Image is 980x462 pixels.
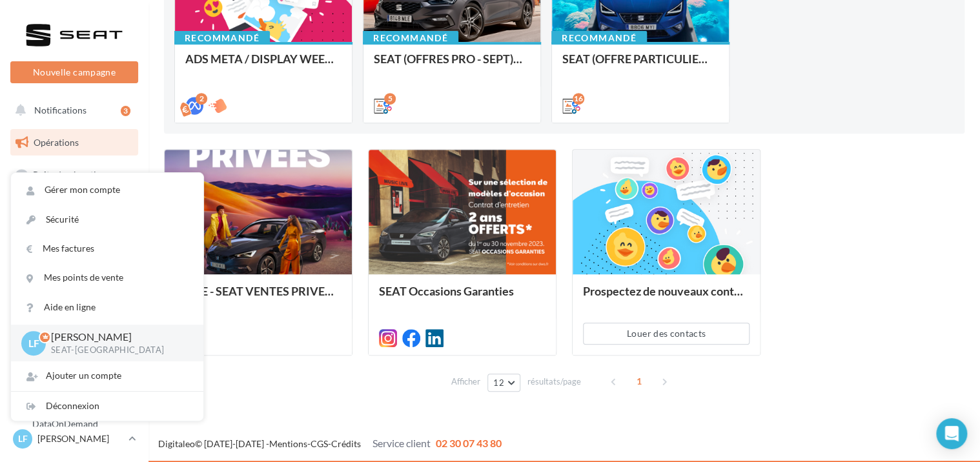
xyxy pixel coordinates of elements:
button: Louer des contacts [583,323,750,345]
span: résultats/page [527,376,581,388]
span: LF [28,336,39,350]
a: Mes points de vente [11,263,203,292]
div: Open Intercom Messenger [936,418,967,449]
button: Nouvelle campagne [10,61,138,83]
span: Boîte de réception [33,169,107,180]
p: SEAT-[GEOGRAPHIC_DATA] [51,345,183,356]
a: Opérations [8,129,141,156]
span: Service client [373,437,431,449]
div: SEAT (OFFRES PRO - SEPT) - SOCIAL MEDIA [374,52,530,78]
a: Boîte de réception [8,161,141,188]
div: SEAT Occasions Garanties [379,285,546,310]
a: Crédits [331,438,361,449]
span: © [DATE]-[DATE] - - - [158,438,502,449]
a: CGS [311,438,328,449]
div: 2 [196,93,207,105]
a: Médiathèque [8,290,141,317]
div: Recommandé [363,31,458,45]
div: 3 [121,106,130,116]
a: Digitaleo [158,438,195,449]
span: Afficher [451,376,480,388]
a: Campagnes DataOnDemand [8,397,141,436]
span: 1 [629,371,649,392]
span: LF [18,432,28,445]
div: 5 [384,93,396,105]
span: Notifications [34,105,87,115]
p: [PERSON_NAME] [51,330,183,345]
div: 16 [573,93,584,105]
a: Aide en ligne [11,293,203,322]
a: Sécurité [11,205,203,234]
div: SEAT (OFFRE PARTICULIER - SEPT) - SOCIAL MEDIA [562,52,719,78]
span: 02 30 07 43 80 [436,437,502,449]
button: Notifications 3 [8,97,136,124]
div: ADS META / DISPLAY WEEK-END Extraordinaire (JPO) Septembre 2025 [185,52,342,78]
div: Prospectez de nouveaux contacts [583,285,750,310]
a: Mes factures [11,234,203,263]
span: Opérations [34,137,79,148]
a: Campagnes [8,226,141,254]
div: Ajouter un compte [11,361,203,390]
a: Visibilité en ligne [8,194,141,221]
button: 12 [487,374,520,392]
a: Contacts [8,258,141,285]
a: Mentions [269,438,307,449]
div: Déconnexion [11,392,203,421]
div: Recommandé [551,31,647,45]
a: PLV et print personnalisable [8,354,141,392]
p: [PERSON_NAME] [37,432,123,445]
span: 12 [493,377,504,388]
a: Calendrier [8,323,141,350]
div: SOME - SEAT VENTES PRIVEES [175,285,342,310]
a: LF [PERSON_NAME] [10,427,138,451]
a: Gérer mon compte [11,176,203,205]
div: Recommandé [174,31,270,45]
